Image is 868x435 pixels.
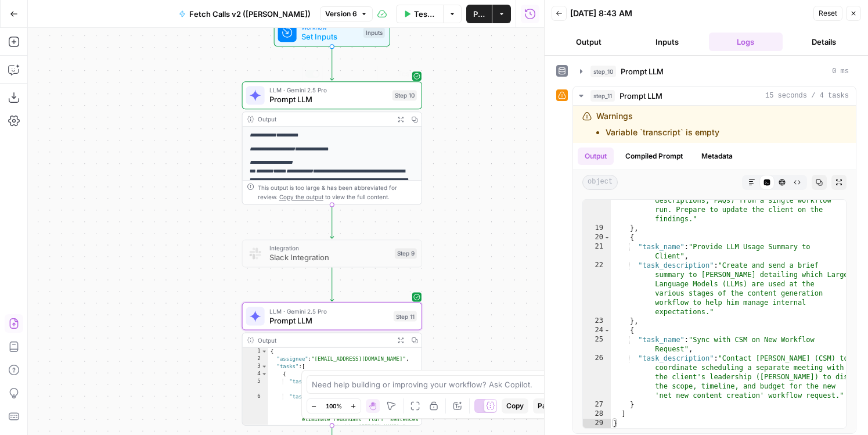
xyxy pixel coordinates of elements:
[606,127,719,138] li: Variable `transcript` is empty
[320,6,373,21] button: Version 6
[325,9,357,19] span: Version 6
[243,363,268,371] div: 3
[269,251,390,263] span: Slack Integration
[533,398,561,414] button: Paste
[242,303,422,426] div: LLM · Gemini 2.5 ProPrompt LLMStep 11Output{ "assignee":"[EMAIL_ADDRESS][DOMAIN_NAME]", "tasks":[...
[552,33,625,51] button: Output
[269,94,388,105] span: Prompt LLM
[172,5,318,23] button: Fetch Calls v2 ([PERSON_NAME])
[398,69,412,79] span: Test
[694,148,740,165] button: Metadata
[269,85,388,95] span: LLM · Gemini 2.5 Pro
[573,62,856,81] button: 0 ms
[583,261,611,317] div: 22
[819,8,837,19] span: Reset
[250,247,261,259] img: Slack-mark-RGB.png
[583,233,611,242] div: 20
[583,326,611,335] div: 24
[326,401,342,411] span: 100%
[414,8,437,20] span: Test Workflow
[380,66,416,81] button: Test
[583,354,611,400] div: 26
[506,401,524,411] span: Copy
[301,23,359,32] span: Workflow
[330,268,334,301] g: Edge from step_9 to step_11
[583,242,611,261] div: 21
[765,91,849,101] span: 15 seconds / 4 tasks
[573,87,856,105] button: 15 seconds / 4 tasks
[395,248,417,258] div: Step 9
[269,307,389,316] span: LLM · Gemini 2.5 Pro
[573,106,856,433] div: 15 seconds / 4 tasks
[709,33,783,51] button: Logs
[243,393,268,431] div: 6
[396,5,444,23] button: Test Workflow
[583,409,611,419] div: 28
[621,66,664,77] span: Prompt LLM
[301,31,359,42] span: Set Inputs
[832,66,849,77] span: 0 ms
[620,90,662,102] span: Prompt LLM
[583,335,611,354] div: 25
[363,27,385,38] div: Inputs
[243,355,268,363] div: 2
[582,175,618,190] span: object
[394,311,417,322] div: Step 11
[473,8,485,20] span: Publish
[583,317,611,326] div: 23
[242,239,422,267] div: IntegrationSlack IntegrationStep 9
[330,204,334,238] g: Edge from step_10 to step_9
[279,193,323,200] span: Copy the output
[269,243,390,253] span: Integration
[269,315,389,326] span: Prompt LLM
[243,378,268,393] div: 5
[258,336,390,345] div: Output
[466,5,492,23] button: Publish
[578,148,614,165] button: Output
[189,8,311,20] span: Fetch Calls v2 ([PERSON_NAME])
[538,401,557,411] span: Paste
[392,90,417,100] div: Step 10
[583,224,611,233] div: 19
[243,348,268,355] div: 1
[604,233,610,242] span: Toggle code folding, rows 20 through 23
[618,148,690,165] button: Compiled Prompt
[502,398,528,414] button: Copy
[261,348,268,355] span: Toggle code folding, rows 1 through 29
[258,183,417,202] div: This output is too large & has been abbreviated for review. to view the full content.
[261,371,268,378] span: Toggle code folding, rows 4 through 7
[258,114,390,124] div: Output
[590,66,616,77] span: step_10
[583,419,611,428] div: 29
[243,371,268,378] div: 4
[583,400,611,409] div: 27
[596,110,719,138] div: Warnings
[604,326,610,335] span: Toggle code folding, rows 24 through 27
[261,363,268,371] span: Toggle code folding, rows 3 through 28
[787,33,861,51] button: Details
[630,33,704,51] button: Inputs
[242,19,422,46] div: WorkflowSet InputsInputs
[590,90,615,102] span: step_11
[813,6,842,21] button: Reset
